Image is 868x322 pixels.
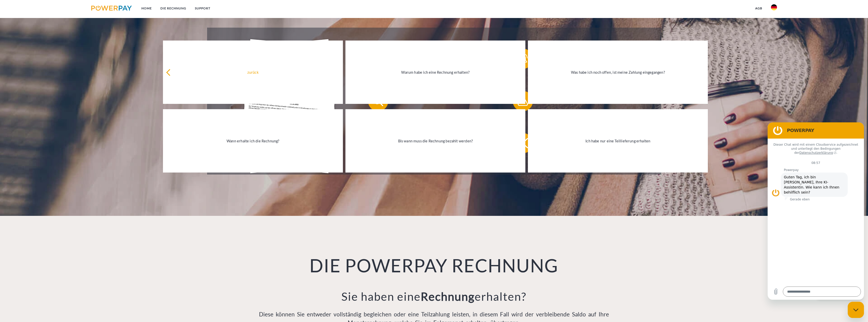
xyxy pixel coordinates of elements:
[751,4,767,13] a: agb
[137,4,156,13] a: Home
[768,122,864,300] iframe: Messaging-Fenster
[191,4,215,13] a: SUPPORT
[156,4,191,13] a: DIE RECHNUNG
[91,6,132,11] img: logo-powerpay.svg
[848,302,864,318] iframe: Schaltfläche zum Öffnen des Messaging-Fensters; Konversation läuft
[528,41,708,104] a: Was habe ich noch offen, ist meine Zahlung eingegangen?
[348,138,522,144] div: Bis wann muss die Rechnung bezahlt werden?
[531,138,705,144] div: Ich habe nur eine Teillieferung erhalten
[166,138,340,144] div: Wann erhalte ich die Rechnung?
[531,69,705,75] div: Was habe ich noch offen, ist meine Zahlung eingegangen?
[421,290,475,303] b: Rechnung
[256,289,612,304] h3: Sie haben eine erhalten?
[771,4,777,10] img: de
[166,69,340,75] div: zurück
[348,69,522,75] div: Warum habe ich eine Rechnung erhalten?
[256,254,612,277] h1: DIE POWERPAY RECHNUNG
